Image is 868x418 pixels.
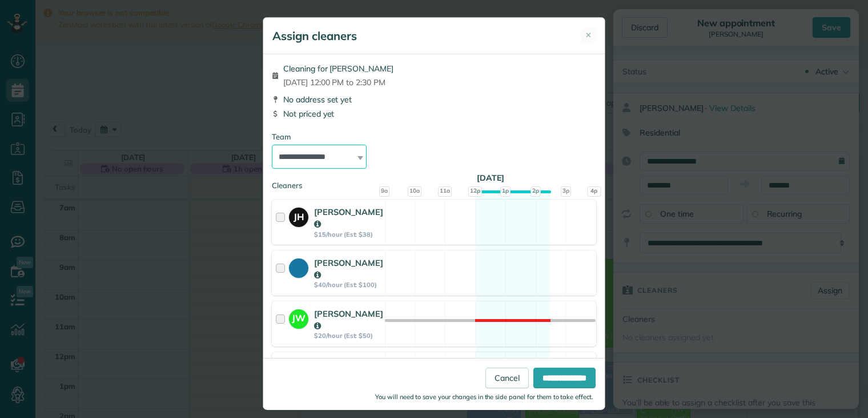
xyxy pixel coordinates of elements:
strong: $15/hour (Est: $38) [314,230,383,238]
span: Cleaning for [PERSON_NAME] [283,63,393,74]
strong: [PERSON_NAME] [314,308,383,331]
strong: JW [289,309,308,325]
small: You will need to save your changes in the side panel for them to take effect. [375,393,593,401]
div: Not priced yet [272,108,596,120]
div: Team [272,132,596,142]
strong: [PERSON_NAME] [314,257,383,280]
h5: Assign cleaners [272,28,357,44]
strong: $20/hour (Est: $50) [314,332,383,340]
a: Cancel [485,368,529,388]
span: ✕ [585,30,592,41]
strong: [PERSON_NAME] [314,206,383,229]
strong: $40/hour (Est: $100) [314,281,383,289]
span: [DATE] 12:00 PM to 2:30 PM [283,77,393,88]
strong: JH [289,208,308,224]
div: No address set yet [272,94,596,105]
div: Cleaners [272,180,596,184]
